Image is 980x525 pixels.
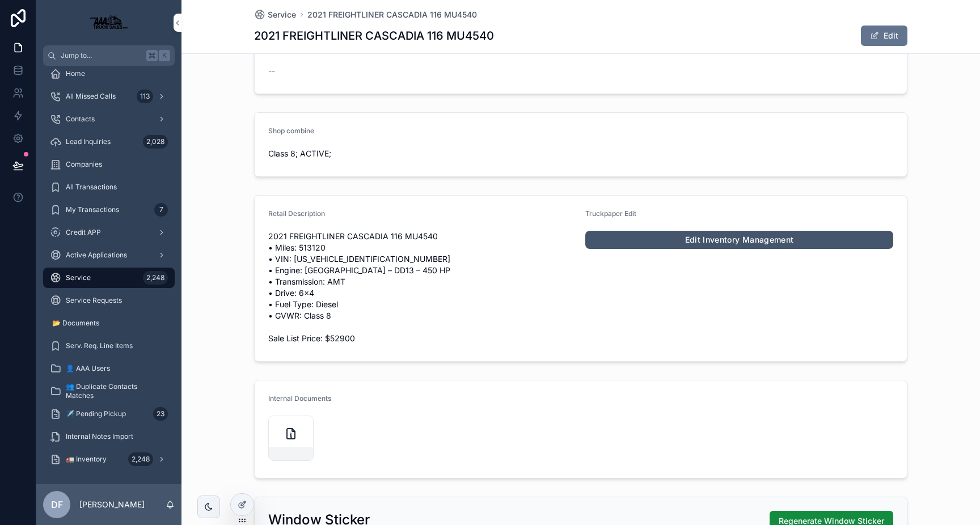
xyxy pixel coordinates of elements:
[66,341,133,350] span: Serv. Req. Line Items
[43,177,175,197] a: All Transactions
[36,66,181,484] div: scrollable content
[43,290,175,311] a: Service Requests
[66,228,101,237] span: Credit APP
[268,209,325,218] span: Retail Description
[43,358,175,379] a: 👤 AAA Users
[43,63,175,84] a: Home
[66,92,116,101] span: All Missed Calls
[66,251,127,260] span: Active Applications
[154,203,168,217] div: 7
[66,273,91,282] span: Service
[128,452,153,466] div: 2,248
[66,160,102,169] span: Companies
[66,455,107,464] span: 🚛 Inventory
[66,183,117,192] span: All Transactions
[66,69,85,78] span: Home
[51,498,63,511] span: DF
[43,381,175,401] a: 👥 Duplicate Contacts Matches
[43,313,175,333] a: 📂 Documents
[66,409,126,418] span: ✈️ Pending Pickup
[268,394,331,403] span: Internal Documents
[43,449,175,469] a: 🚛 Inventory2,248
[66,432,133,441] span: Internal Notes Import
[43,132,175,152] a: Lead Inquiries2,028
[254,9,296,20] a: Service
[43,86,175,107] a: All Missed Calls113
[66,137,111,146] span: Lead Inquiries
[84,14,134,32] img: App logo
[307,9,477,20] a: 2021 FREIGHTLINER CASCADIA 116 MU4540
[66,205,119,214] span: My Transactions
[43,268,175,288] a: Service2,248
[43,336,175,356] a: Serv. Req. Line Items
[43,426,175,447] a: Internal Notes Import
[254,28,494,44] h1: 2021 FREIGHTLINER CASCADIA 116 MU4540
[43,45,175,66] button: Jump to...K
[268,231,576,344] span: 2021 FREIGHTLINER CASCADIA 116 MU4540 • Miles: 513120 • VIN: [US_VEHICLE_IDENTIFICATION_NUMBER] •...
[43,200,175,220] a: My Transactions7
[43,109,175,129] a: Contacts
[268,9,296,20] span: Service
[585,209,636,218] span: Truckpaper Edit
[43,154,175,175] a: Companies
[43,404,175,424] a: ✈️ Pending Pickup23
[861,26,907,46] button: Edit
[66,296,122,305] span: Service Requests
[268,126,314,135] span: Shop combine
[52,319,99,328] span: 📂 Documents
[268,65,275,77] span: --
[43,222,175,243] a: Credit APP
[66,382,163,400] span: 👥 Duplicate Contacts Matches
[137,90,153,103] div: 113
[66,364,110,373] span: 👤 AAA Users
[43,245,175,265] a: Active Applications
[61,51,142,60] span: Jump to...
[143,135,168,149] div: 2,028
[66,115,95,124] span: Contacts
[153,407,168,421] div: 23
[585,231,893,249] a: Edit Inventory Management
[268,148,893,159] span: Class 8; ACTIVE;
[160,51,169,60] span: K
[79,499,145,510] p: [PERSON_NAME]
[143,271,168,285] div: 2,248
